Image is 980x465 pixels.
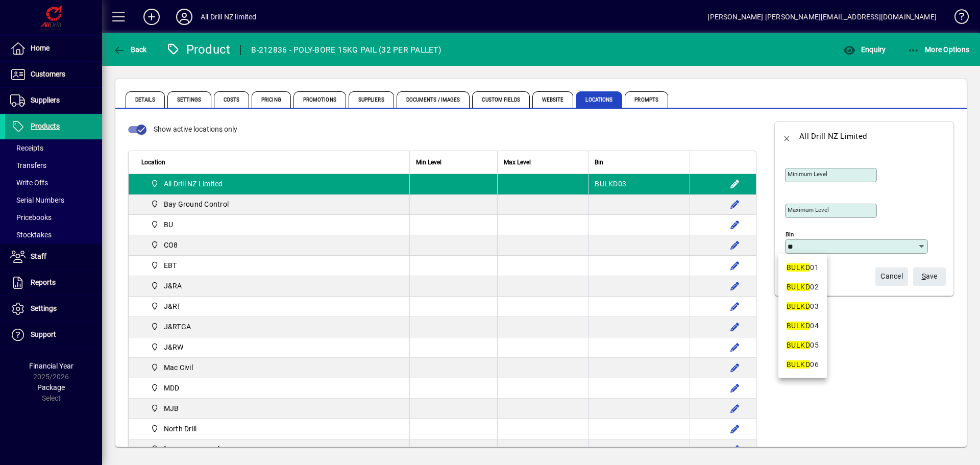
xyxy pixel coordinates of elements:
[595,157,603,168] span: Bin
[164,444,220,454] span: [PERSON_NAME]
[31,252,46,260] span: Staff
[146,341,188,353] span: J&RW
[31,44,50,52] span: Home
[5,244,102,270] a: Staff
[251,42,441,58] div: B-212836 - POLY-BORE 15KG PAIL (32 PER PALLET)
[5,174,102,191] a: Write Offs
[37,383,65,391] span: Package
[787,302,810,310] em: BULKD
[416,157,442,168] span: Min Level
[146,321,195,333] span: J&RTGA
[922,272,926,280] span: S
[5,191,102,209] a: Serial Numbers
[5,88,102,113] a: Suppliers
[787,283,810,291] em: BULKD
[778,335,827,355] mat-option: BULKD05
[349,91,394,108] span: Suppliers
[397,91,470,108] span: Documents / Images
[778,297,827,316] mat-option: BULKD03
[787,340,819,351] div: 05
[5,296,102,322] a: Settings
[922,268,938,285] span: ave
[778,316,827,335] mat-option: BULKD04
[146,382,183,394] span: MDD
[588,174,690,194] td: BULKD03
[146,259,181,272] span: EBT
[787,282,819,292] div: 02
[146,361,197,374] span: Mac Civil
[5,157,102,174] a: Transfers
[252,91,291,108] span: Pricing
[775,124,799,149] button: Back
[778,277,827,297] mat-option: BULKD02
[293,91,346,108] span: Promotions
[787,321,819,331] div: 04
[532,91,574,108] span: Website
[841,40,888,59] button: Enquiry
[146,178,227,190] span: All Drill NZ Limited
[164,281,182,291] span: J&RA
[787,322,810,330] em: BULKD
[5,322,102,348] a: Support
[164,403,179,413] span: MJB
[146,280,186,292] span: J&RA
[164,383,180,393] span: MDD
[10,196,64,204] span: Serial Numbers
[146,218,177,231] span: BU
[31,330,56,338] span: Support
[164,424,197,434] span: North Drill
[110,40,150,59] button: Back
[10,213,52,222] span: Pricebooks
[135,8,168,26] button: Add
[5,270,102,296] a: Reports
[787,360,810,369] em: BULKD
[154,125,237,133] span: Show active locations only
[707,9,937,25] div: [PERSON_NAME] [PERSON_NAME][EMAIL_ADDRESS][DOMAIN_NAME]
[164,362,193,373] span: Mac Civil
[126,91,165,108] span: Details
[31,122,60,130] span: Products
[214,91,250,108] span: Costs
[164,322,191,332] span: J&RTGA
[164,240,178,250] span: CO8
[787,301,819,312] div: 03
[778,258,827,277] mat-option: BULKD01
[31,278,56,286] span: Reports
[787,341,810,349] em: BULKD
[146,402,183,414] span: MJB
[788,206,829,213] mat-label: Maximum level
[168,8,201,26] button: Profile
[875,267,908,286] button: Cancel
[146,198,233,210] span: Bay Ground Control
[146,423,201,435] span: North Drill
[10,179,48,187] span: Write Offs
[5,209,102,226] a: Pricebooks
[472,91,529,108] span: Custom Fields
[164,301,181,311] span: J&RT
[787,359,819,370] div: 06
[31,304,57,312] span: Settings
[146,300,185,312] span: J&RT
[10,144,43,152] span: Receipts
[164,219,174,230] span: BU
[504,157,531,168] span: Max Level
[947,2,967,35] a: Knowledge Base
[787,262,819,273] div: 01
[5,226,102,243] a: Stocktakes
[102,40,158,59] app-page-header-button: Back
[787,263,810,272] em: BULKD
[786,231,794,238] mat-label: Bin
[908,45,970,54] span: More Options
[29,362,73,370] span: Financial Year
[164,342,184,352] span: J&RW
[576,91,622,108] span: Locations
[167,91,211,108] span: Settings
[10,231,52,239] span: Stocktakes
[880,268,903,285] span: Cancel
[201,9,257,25] div: All Drill NZ limited
[10,161,46,169] span: Transfers
[166,41,231,58] div: Product
[913,267,946,286] button: Save
[31,70,65,78] span: Customers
